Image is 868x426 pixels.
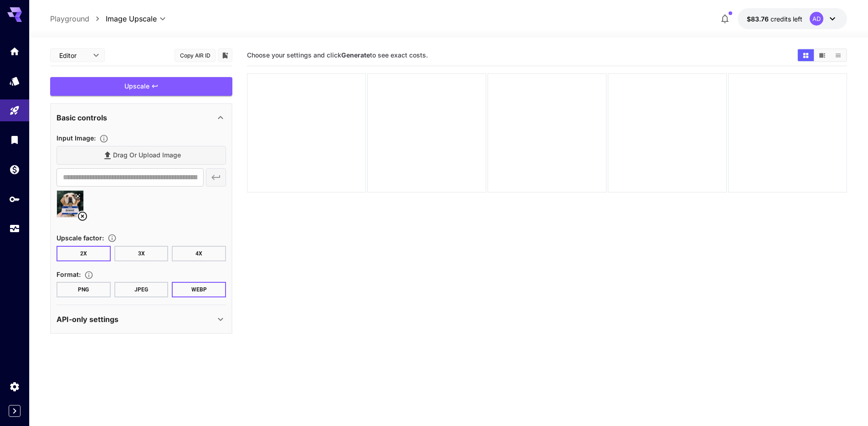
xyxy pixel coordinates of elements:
button: 4X [172,246,226,261]
button: 2X [56,246,111,261]
button: Show media in grid view [798,49,814,61]
button: Add to library [221,50,229,61]
div: Models [9,75,20,87]
span: Upscale factor : [56,234,104,242]
div: $83.75595 [747,14,802,24]
span: Input Image : [56,134,96,142]
button: Choose the level of upscaling to be performed on the image. [104,234,120,243]
div: Playground [9,105,20,116]
button: Specifies the input image to be processed. [96,134,112,143]
span: Choose your settings and click to see exact costs. [247,51,428,59]
div: Basic controls [56,107,226,129]
span: Upscale [124,81,149,92]
div: Usage [9,223,20,234]
button: Copy AIR ID [175,49,216,62]
button: 3X [114,246,169,261]
div: Wallet [9,164,20,175]
span: credits left [770,15,802,23]
button: Show media in video view [814,49,830,61]
div: Home [9,46,20,57]
div: Show media in grid viewShow media in video viewShow media in list view [797,48,847,62]
nav: breadcrumb [50,13,106,24]
b: Generate [341,51,370,59]
button: Expand sidebar [9,405,21,417]
button: PNG [56,282,111,297]
div: AD [810,12,823,26]
span: $83.76 [747,15,770,23]
div: API Keys [9,193,20,205]
button: Show media in list view [830,49,846,61]
div: Settings [9,381,20,392]
span: Editor [59,51,87,60]
button: $83.75595AD [738,8,847,29]
div: API-only settings [56,308,226,330]
a: Playground [50,13,89,24]
button: WEBP [172,282,226,297]
p: Basic controls [56,112,107,123]
button: JPEG [114,282,169,297]
div: Library [9,134,20,145]
span: Image Upscale [106,13,157,24]
span: Format : [56,270,81,278]
button: Upscale [50,77,232,96]
p: API-only settings [56,314,118,325]
button: Choose the file format for the output image. [81,270,97,280]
